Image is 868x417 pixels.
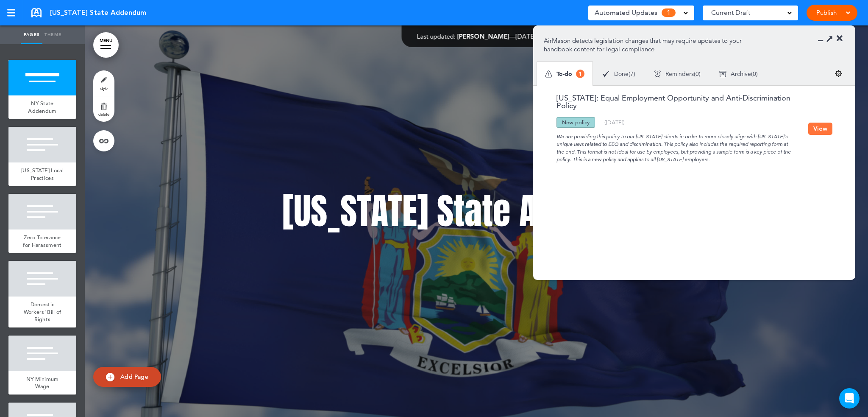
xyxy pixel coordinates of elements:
div: ( ) [710,63,767,85]
span: [DATE] [516,32,536,40]
span: 0 [696,71,699,77]
p: AirMason detects legislation changes that may require updates to your handbook content for legal ... [544,36,754,53]
a: style [93,70,114,96]
span: 1 [576,70,584,78]
span: [US_STATE] Local Practices [21,167,64,182]
span: 1 [662,8,676,17]
div: ( ) [593,63,645,85]
span: [US_STATE] State Addendum [282,183,670,238]
span: Last updated: [417,32,456,40]
span: Done [614,71,629,77]
a: Theme [42,25,64,44]
span: To-do [556,71,572,77]
div: ( ) [604,120,625,125]
a: [US_STATE]: Equal Employment Opportunity and Anti-Discrimination Policy [544,94,808,109]
a: MENU [93,32,119,58]
span: 0 [753,71,756,77]
span: Domestic Workers' Bill of Rights [24,301,61,323]
a: NY State Addendum [8,95,76,119]
span: Add Page [120,373,148,381]
img: apu_icons_remind.svg [654,70,661,78]
span: Zero Tolerance for Harassment [23,234,61,249]
img: apu_icons_todo.svg [545,70,552,78]
span: [DATE] [606,119,623,126]
div: Open Intercom Messenger [839,388,860,409]
span: NY Minimum Wage [26,375,59,390]
span: 7 [630,71,634,77]
button: View [808,123,832,135]
div: — [417,33,536,39]
div: ( ) [645,63,710,85]
div: New policy [556,117,595,128]
a: NY Minimum Wage [8,371,76,395]
a: delete [93,96,114,122]
img: settings.svg [835,70,842,77]
span: Archive [731,71,751,77]
a: Publish [813,5,840,21]
span: [US_STATE] State Addendum [50,8,146,17]
a: Domestic Workers' Bill of Rights [8,297,76,327]
span: Current Draft [711,7,750,19]
a: Add Page [93,367,161,387]
a: Zero Tolerance for Harassment [8,229,76,253]
span: Automated Updates [595,7,657,19]
span: NY State Addendum [28,100,56,115]
span: [PERSON_NAME] [457,32,509,40]
img: apu_icons_archive.svg [719,70,726,78]
span: style [100,86,108,91]
span: delete [98,112,109,117]
a: [US_STATE] Local Practices [8,162,76,186]
img: apu_icons_done.svg [603,70,610,78]
a: Pages [21,25,42,44]
div: We are providing this policy to our [US_STATE] clients in order to more closely align with [US_ST... [544,128,808,163]
span: Reminders [665,71,694,77]
img: add.svg [106,373,114,381]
